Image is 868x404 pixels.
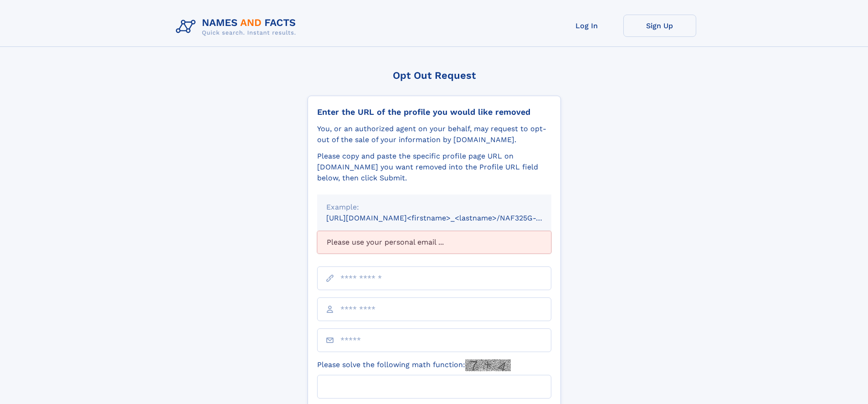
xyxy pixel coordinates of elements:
div: Please use your personal email ... [317,231,551,254]
img: Logo Names and Facts [172,15,303,39]
div: Please copy and paste the specific profile page URL on [DOMAIN_NAME] you want removed into the Pr... [317,151,551,184]
label: Please solve the following math function: [317,359,511,371]
div: Enter the URL of the profile you would like removed [317,107,551,117]
div: Opt Out Request [308,70,561,81]
a: Sign Up [623,15,696,37]
div: You, or an authorized agent on your behalf, may request to opt-out of the sale of your informatio... [317,123,551,145]
div: Example: [326,202,542,213]
a: Log In [550,15,623,37]
small: [URL][DOMAIN_NAME]<firstname>_<lastname>/NAF325G-xxxxxxxx [326,214,569,222]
